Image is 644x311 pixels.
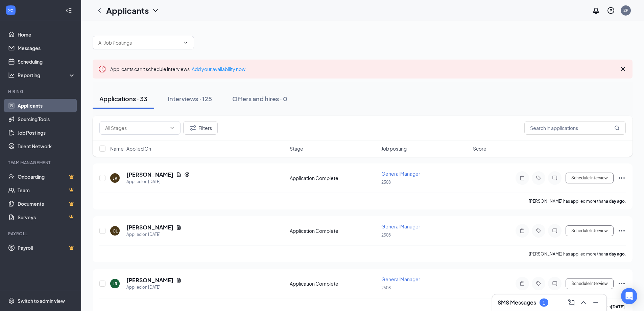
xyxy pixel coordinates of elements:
svg: Error [98,65,106,73]
h5: [PERSON_NAME] [126,171,173,178]
svg: Note [518,175,526,181]
svg: ChevronDown [151,6,160,15]
span: General Manager [381,276,420,282]
div: Application Complete [290,175,377,181]
svg: Analysis [8,72,15,79]
h1: Applicants [106,5,149,16]
svg: WorkstreamLogo [7,7,14,14]
svg: Filter [189,124,197,132]
svg: Minimize [592,298,600,307]
svg: ChevronDown [183,40,188,45]
span: Job posting [381,145,407,152]
svg: Document [176,172,182,177]
svg: Ellipses [618,174,626,182]
button: ChevronUp [578,297,589,308]
div: 2P [623,7,628,13]
span: 2508 [381,285,391,290]
svg: Document [176,225,182,230]
div: Offers and hires · 0 [232,94,287,103]
span: Applicants can't schedule interviews. [110,66,245,72]
span: Score [473,145,486,152]
svg: ChatInactive [551,281,559,286]
button: Schedule Interview [566,278,614,289]
svg: ChatInactive [551,175,559,181]
a: Add your availability now [192,66,245,72]
input: Search in applications [524,121,626,135]
p: [PERSON_NAME] has applied more than . [529,198,626,204]
svg: ChevronLeft [95,6,103,15]
input: All Job Postings [98,39,180,46]
svg: ChevronUp [579,298,588,307]
span: General Manager [381,171,420,177]
a: Scheduling [18,55,75,68]
div: Hiring [8,89,74,94]
svg: Ellipses [618,280,626,288]
div: Applied on [DATE] [126,178,190,185]
span: Stage [290,145,303,152]
a: DocumentsCrown [18,197,75,210]
svg: Reapply [184,172,190,177]
span: Name · Applied On [110,145,151,152]
button: Schedule Interview [566,173,614,183]
p: [PERSON_NAME] has applied more than . [529,251,626,257]
div: Applications · 33 [99,94,147,103]
input: All Stages [105,124,167,132]
h5: [PERSON_NAME] [126,224,173,231]
h3: SMS Messages [498,299,536,306]
svg: Settings [8,297,15,304]
svg: Note [518,281,526,286]
span: 2508 [381,180,391,185]
div: Application Complete [290,280,377,287]
a: TeamCrown [18,183,75,197]
svg: ChevronDown [169,125,175,131]
button: Schedule Interview [566,225,614,236]
div: 1 [543,300,545,306]
svg: Tag [534,281,543,286]
span: General Manager [381,223,420,229]
div: JK [113,175,117,181]
b: a day ago [606,199,625,204]
svg: ComposeMessage [567,298,575,307]
button: ComposeMessage [566,297,577,308]
div: Reporting [18,72,76,79]
div: Application Complete [290,227,377,234]
span: 2508 [381,232,391,238]
div: Switch to admin view [18,297,65,304]
a: Sourcing Tools [18,112,75,126]
div: Open Intercom Messenger [621,288,637,304]
svg: Collapse [65,7,72,14]
a: PayrollCrown [18,241,75,254]
a: Applicants [18,99,75,112]
button: Filter Filters [183,121,218,135]
svg: Tag [534,228,543,234]
a: Messages [18,41,75,55]
svg: ChatInactive [551,228,559,234]
div: Applied on [DATE] [126,284,182,291]
svg: QuestionInfo [607,6,615,15]
svg: MagnifyingGlass [614,125,620,131]
div: Interviews · 125 [168,94,212,103]
svg: Cross [619,65,627,73]
svg: Notifications [592,6,600,15]
div: Payroll [8,231,74,237]
svg: Ellipses [618,227,626,235]
a: Job Postings [18,126,75,139]
svg: Note [518,228,526,234]
b: a day ago [606,251,625,257]
div: JR [113,281,117,287]
a: OnboardingCrown [18,170,75,183]
svg: Tag [534,175,543,181]
div: Applied on [DATE] [126,231,182,238]
div: CL [113,228,118,234]
button: Minimize [590,297,601,308]
div: Team Management [8,160,74,165]
svg: Document [176,277,182,283]
h5: [PERSON_NAME] [126,276,173,284]
a: SurveysCrown [18,210,75,224]
b: [DATE] [611,304,625,309]
a: Home [18,28,75,41]
a: Talent Network [18,139,75,153]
